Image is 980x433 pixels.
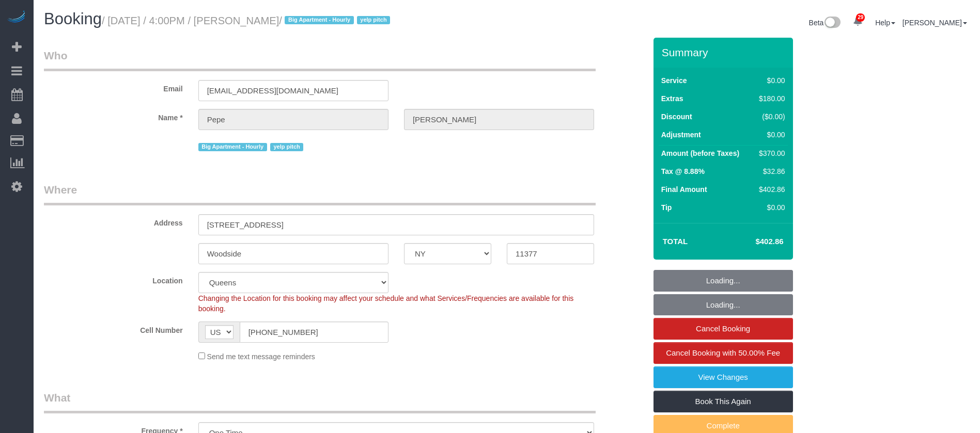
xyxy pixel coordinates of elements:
label: Tip [661,202,672,213]
a: Cancel Booking with 50.00% Fee [654,342,793,364]
label: Cell Number [36,322,191,335]
label: Extras [661,93,683,104]
legend: Who [44,48,596,71]
legend: Where [44,182,596,205]
label: Name * [36,109,191,123]
label: Address [36,214,191,228]
label: Adjustment [661,130,701,140]
div: $0.00 [755,75,785,86]
input: Zip Code [507,243,594,264]
input: City [198,243,388,264]
input: Email [198,80,388,101]
input: First Name [198,109,388,130]
label: Service [661,75,687,86]
strong: Total [663,237,688,246]
input: Last Name [404,109,594,130]
span: Big Apartment - Hourly [285,16,353,24]
span: Send me text message reminders [207,352,315,361]
a: Beta [809,19,841,27]
label: Email [36,80,191,94]
span: Booking [44,10,102,28]
span: Cancel Booking with 50.00% Fee [666,348,780,357]
a: Book This Again [654,391,793,412]
a: [PERSON_NAME] [903,19,967,27]
div: $402.86 [755,184,785,195]
legend: What [44,390,596,413]
div: ($0.00) [755,111,785,122]
a: Help [875,19,895,27]
div: $370.00 [755,148,785,158]
h3: Summary [662,46,788,58]
label: Discount [661,111,692,122]
img: New interface [823,17,841,30]
span: yelp pitch [357,16,391,24]
label: Tax @ 8.88% [661,166,705,177]
label: Location [36,272,191,286]
label: Amount (before Taxes) [661,148,739,158]
img: Automaid Logo [6,10,27,25]
small: / [DATE] / 4:00PM / [PERSON_NAME] [102,15,393,26]
a: Cancel Booking [654,318,793,340]
span: / [279,15,393,26]
a: View Changes [654,366,793,388]
div: $0.00 [755,202,785,213]
span: Changing the Location for this booking may affect your schedule and what Services/Frequencies are... [198,294,574,313]
label: Final Amount [661,184,707,195]
span: Big Apartment - Hourly [198,143,267,151]
div: $32.86 [755,166,785,177]
span: 29 [856,13,865,22]
a: 29 [848,10,868,33]
input: Cell Number [240,322,388,343]
span: yelp pitch [270,143,304,151]
h4: $402.86 [724,237,783,246]
div: $180.00 [755,93,785,104]
div: $0.00 [755,130,785,140]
